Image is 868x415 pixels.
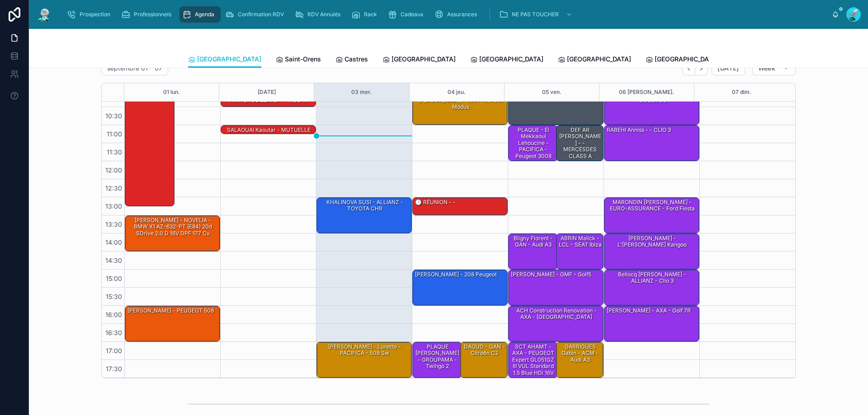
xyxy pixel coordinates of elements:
div: Seb absent la matinée - - [125,53,174,206]
span: 17:00 [104,347,124,354]
div: DEF AR [PERSON_NAME] - - MERCESDES CLASS A [557,126,604,161]
img: App logo [36,7,52,22]
div: MARONDIN [PERSON_NAME] - EURO-ASSURANCE - Ford fiesta [606,198,698,213]
div: PLAQUE - El Mekkaoui Lehoucine - PACIFICA - peugeot 3008 [510,126,557,160]
button: 03 mer. [351,83,372,101]
div: MARONDIN [PERSON_NAME] - EURO-ASSURANCE - Ford fiesta [604,198,699,233]
a: Assurances [432,6,483,23]
span: RDV Annulés [307,11,340,18]
div: DAOUD - GAN - Citroën C2 [461,342,508,378]
div: [PERSON_NAME] - 208 Peugeot [414,270,498,279]
div: PLAQUE - El Mekkaoui Lehoucine - PACIFICA - peugeot 3008 [509,126,557,161]
span: [GEOGRAPHIC_DATA] [392,55,456,64]
div: Bligny Florent - GAN - Audi A3 [509,234,557,269]
a: NE PAS TOUCHER [496,6,577,23]
div: [PERSON_NAME] - 208 Peugeot [413,270,507,305]
a: Cadeaux [385,6,430,23]
span: Prospection [80,11,110,18]
div: scrollable content [60,5,832,24]
div: SALAOUAI Kaoutar - MUTUELLE DE POITIERS - Clio 4 [221,126,316,135]
span: [GEOGRAPHIC_DATA] [655,55,719,64]
div: RABEHI Anniss - - CLIO 3 [604,126,699,161]
div: GARRIGUES Gabin - ACM - audi a3 [558,343,603,364]
div: 01 lun. [163,83,180,101]
div: [PERSON_NAME] - Lunette - PACIFICA - 508 sw [317,342,411,378]
button: Back [682,61,695,75]
span: [GEOGRAPHIC_DATA] [567,55,631,64]
span: 13:00 [103,202,124,210]
span: Confirmation RDV [238,11,284,18]
span: 11:30 [104,148,124,156]
div: [PERSON_NAME] - GMF - Golf5 [510,270,592,279]
span: 17:30 [104,365,124,373]
div: [PERSON_NAME] - L'OLIVIER - Citroën c3 [604,89,699,125]
div: ACH construction renovation - AXA - [GEOGRAPHIC_DATA] [510,307,603,322]
div: 🕒 RÉUNION - - [414,198,457,206]
button: [DATE] [258,83,276,101]
span: [DATE] [717,64,739,72]
span: NE PAS TOUCHER [512,11,559,18]
a: [GEOGRAPHIC_DATA] [470,51,543,69]
div: GARRIGUES Gabin - ACM - audi a3 [557,342,604,378]
span: Rack [364,11,377,18]
div: [PERSON_NAME] - PEUGEOT 508 [125,306,220,341]
span: 13:30 [103,220,124,228]
span: 15:30 [104,293,124,300]
span: Professionnels [134,11,171,18]
div: SCT AHAMT - AXA - PEUGEOT Expert GL051GZ III VUL Standard 1.5 Blue HDi 16V Fourgon moyen S&S 120 cv [510,343,557,390]
a: [GEOGRAPHIC_DATA] [558,51,631,69]
div: ABRIN Malick - LCL - SEAT Ibiza [557,234,604,269]
a: Saint-Orens [276,51,321,69]
div: [PERSON_NAME] - AXA - Golf 7R [606,307,692,315]
button: Week [752,61,796,75]
div: SALAOUAI Kaoutar - MUTUELLE DE POITIERS - Clio 4 [222,126,315,141]
button: 04 jeu. [448,83,466,101]
div: Bellocq [PERSON_NAME] - ALLIANZ - Clio 3 [606,270,698,285]
div: DEF AR [PERSON_NAME] - - MERCESDES CLASS A [558,126,603,160]
span: Cadeaux [401,11,424,18]
div: SCT AHAMT - AXA - PEUGEOT Expert GL051GZ III VUL Standard 1.5 Blue HDi 16V Fourgon moyen S&S 120 cv [509,342,557,378]
span: [GEOGRAPHIC_DATA] [197,55,261,64]
a: Prospection [64,6,117,23]
div: [PERSON_NAME] - AXA - Golf 7R [604,306,699,341]
button: 07 dim. [732,83,751,101]
button: 06 [PERSON_NAME]. [619,83,674,101]
a: Castres [335,51,368,69]
div: KHALINOVA SUSI - ALLIANZ - TOYOTA CHR [317,198,411,233]
a: [GEOGRAPHIC_DATA] [188,51,261,68]
div: PLAQUE [PERSON_NAME] - GROUPAMA - twingo 2 [414,343,461,371]
button: 05 ven. [542,83,561,101]
span: [GEOGRAPHIC_DATA] [479,55,543,64]
div: Bligny Florent - GAN - Audi A3 [510,234,557,249]
div: PLAQUE [PERSON_NAME] - GROUPAMA - twingo 2 [413,342,462,378]
span: 12:00 [103,166,124,174]
div: ACH construction renovation - AXA - [GEOGRAPHIC_DATA] [509,306,603,341]
button: [DATE] [712,61,745,75]
div: PLAQUE - Chapeau [PERSON_NAME] - AXA - Renault modus [413,89,507,125]
h2: septembre 01 – 07 [107,64,162,73]
span: 10:00 [103,94,124,102]
span: 16:30 [103,329,124,336]
div: [PERSON_NAME] - Lunette - PACIFICA - 508 sw [318,343,411,358]
div: [PERSON_NAME] - PEUGEOT 508 [127,307,215,315]
span: 14:30 [103,256,124,264]
a: RDV Annulés [292,6,347,23]
a: Professionnels [118,6,178,23]
a: Rack [349,6,383,23]
a: Confirmation RDV [222,6,290,23]
div: 🕒 RÉUNION - - [413,198,507,215]
div: DAOUD - GAN - Citroën C2 [462,343,507,358]
span: 15:00 [104,275,124,282]
div: [PERSON_NAME] - L'[PERSON_NAME] kangoo [606,234,698,249]
a: Agenda [179,6,221,23]
div: RABEHI Anniss - - CLIO 3 [606,126,672,134]
span: Castres [344,55,368,64]
span: Assurances [447,11,477,18]
span: Saint-Orens [285,55,321,64]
